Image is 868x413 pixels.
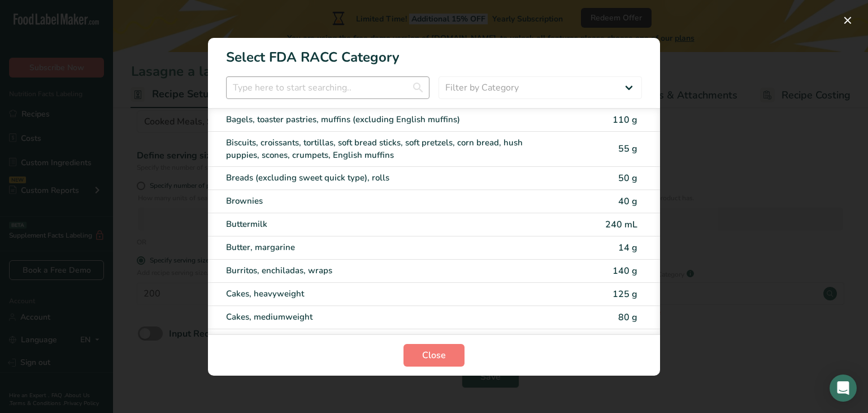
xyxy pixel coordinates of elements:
[618,195,637,208] span: 40 g
[226,171,547,184] div: Breads (excluding sweet quick type), rolls
[613,114,637,126] span: 110 g
[226,195,547,208] div: Brownies
[830,375,857,402] div: Open Intercom Messenger
[226,264,547,277] div: Burritos, enchiladas, wraps
[226,136,547,162] div: Biscuits, croissants, tortillas, soft bread sticks, soft pretzels, corn bread, hush puppies, scon...
[618,172,637,184] span: 50 g
[618,242,637,254] span: 14 g
[208,38,660,67] h1: Select FDA RACC Category
[613,288,637,300] span: 125 g
[226,218,547,231] div: Buttermilk
[226,76,429,99] input: Type here to start searching..
[605,218,637,231] span: 240 mL
[422,349,446,362] span: Close
[226,311,547,324] div: Cakes, mediumweight
[226,334,547,347] div: Cakes, lightweight (angel food, chiffon, or sponge cake without icing or filling)
[226,241,547,254] div: Butter, margarine
[226,113,547,126] div: Bagels, toaster pastries, muffins (excluding English muffins)
[613,265,637,277] span: 140 g
[618,143,637,155] span: 55 g
[618,311,637,324] span: 80 g
[403,344,465,367] button: Close
[226,287,547,300] div: Cakes, heavyweight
